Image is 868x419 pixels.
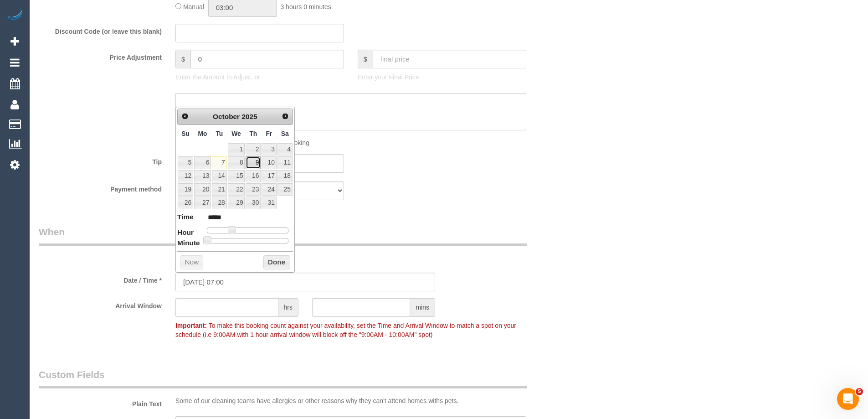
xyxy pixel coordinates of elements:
a: 11 [277,156,293,169]
a: 18 [277,170,293,182]
a: 5 [178,156,193,169]
a: 13 [194,170,211,182]
span: Monday [198,130,207,137]
span: Prev [181,113,189,120]
a: 29 [228,197,245,209]
a: 4 [277,143,293,155]
iframe: Intercom live chat [837,388,859,410]
strong: Important: [175,322,207,329]
a: Next [279,110,292,123]
input: final price [373,50,526,68]
label: Tip [32,154,169,166]
dt: Minute [177,238,200,249]
label: Payment method [32,181,169,194]
span: Wednesday [231,130,241,137]
a: 12 [178,170,193,182]
a: 17 [262,170,276,182]
span: Saturday [281,130,289,137]
span: October [213,113,240,120]
a: 10 [262,156,276,169]
dt: Hour [177,228,194,239]
span: To make this booking count against your availability, set the Time and Arrival Window to match a ... [175,322,516,338]
a: 30 [246,197,261,209]
label: Date / Time * [32,273,169,285]
a: 7 [212,156,226,169]
a: 16 [246,170,261,182]
span: 5 [856,388,863,395]
legend: Custom Fields [39,368,527,388]
a: 6 [194,156,211,169]
span: Friday [266,130,272,137]
a: 20 [194,183,211,196]
a: Prev [179,110,191,123]
span: Thursday [249,130,257,137]
span: Manual [183,3,204,10]
a: 22 [228,183,245,196]
p: Enter your Final Price [358,72,526,82]
span: Sunday [181,130,190,137]
legend: When [39,225,527,246]
button: Done [263,255,290,270]
span: mins [410,298,435,317]
a: 25 [277,183,293,196]
label: Arrival Window [32,298,169,310]
a: 19 [178,183,193,196]
a: 1 [228,143,245,155]
label: Discount Code (or leave this blank) [32,24,169,36]
a: 21 [212,183,226,196]
a: 2 [246,143,261,155]
a: 31 [262,197,276,209]
p: Some of our cleaning teams have allergies or other reasons why they can't attend homes withs pets. [175,396,526,405]
span: 2025 [241,113,257,120]
p: Enter the Amount to Adjust, or [175,72,344,82]
a: 23 [246,183,261,196]
span: $ [358,50,373,68]
a: 9 [246,156,261,169]
span: Tuesday [216,130,223,137]
a: 27 [194,197,211,209]
a: 14 [212,170,226,182]
a: 15 [228,170,245,182]
label: Price Adjustment [32,50,169,62]
label: Plain Text [32,396,169,409]
span: $ [175,50,190,68]
a: 26 [178,197,193,209]
span: Next [282,113,289,120]
span: hrs [278,298,298,317]
a: 24 [262,183,276,196]
a: 28 [212,197,226,209]
a: 8 [228,156,245,169]
a: 3 [262,143,276,155]
dt: Time [177,212,194,223]
input: DD/MM/YYYY HH:MM [175,273,435,291]
button: Now [180,255,203,270]
span: 3 hours 0 minutes [281,3,331,10]
img: Automaid Logo [5,9,24,22]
